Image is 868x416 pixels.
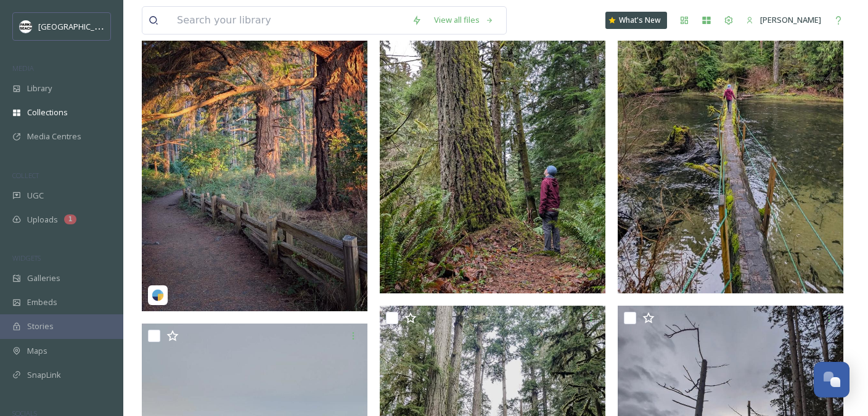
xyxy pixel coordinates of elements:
span: [PERSON_NAME] [760,14,821,25]
img: parks%20beach.jpg [20,20,32,33]
img: heyrrrrick-Instagram-2309-ig-18458678863064502.jpg [380,11,605,293]
a: What's New [605,12,667,29]
span: Library [27,83,52,94]
a: View all files [428,8,500,32]
div: 1 [64,214,76,224]
span: Uploads [27,214,58,226]
span: SnapLink [27,369,61,381]
span: Media Centres [27,131,81,142]
img: snapsea-logo.png [152,289,164,301]
span: MEDIA [12,63,34,73]
span: Collections [27,107,68,118]
span: Maps [27,345,47,357]
img: heyrrrrick-Instagram-2309-ig-18483115837024734.jpg [618,11,843,293]
span: COLLECT [12,171,39,180]
span: UGC [27,190,44,202]
button: Open Chat [814,362,850,398]
span: WIDGETS [12,253,41,263]
input: Search your library [171,7,406,34]
span: Galleries [27,272,60,284]
span: Stories [27,320,54,332]
a: [PERSON_NAME] [740,8,827,32]
img: heyrrrrick-18067780766484262.webp [142,11,367,311]
span: [GEOGRAPHIC_DATA] Tourism [38,20,149,32]
span: Embeds [27,296,57,308]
